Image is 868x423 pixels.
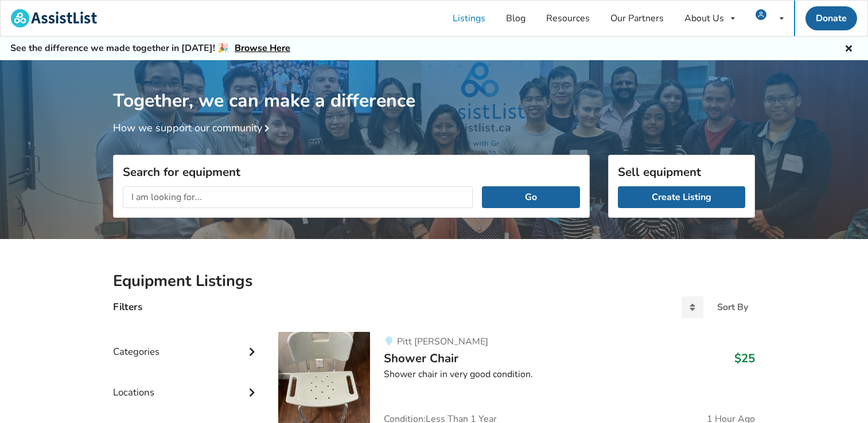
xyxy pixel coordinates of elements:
[113,323,260,363] div: Categories
[397,335,488,348] span: Pitt [PERSON_NAME]
[536,1,600,36] a: Resources
[10,42,290,54] h5: See the difference we made together in [DATE]! 🎉
[384,350,458,366] span: Shower Chair
[684,14,724,23] div: About Us
[113,363,260,404] div: Locations
[113,271,755,291] h2: Equipment Listings
[496,1,536,36] a: Blog
[717,303,748,312] div: Sort By
[123,186,473,208] input: I am looking for...
[442,1,496,36] a: Listings
[756,9,766,20] img: user icon
[618,186,745,208] a: Create Listing
[11,9,97,28] img: assistlist-logo
[805,6,857,30] a: Donate
[482,186,580,208] button: Go
[113,60,755,112] h1: Together, we can make a difference
[113,121,274,135] a: How we support our community
[618,164,745,179] h3: Sell equipment
[600,1,674,36] a: Our Partners
[235,42,290,54] a: Browse Here
[123,164,580,179] h3: Search for equipment
[113,300,142,314] h4: Filters
[384,368,755,381] div: Shower chair in very good condition.
[734,351,755,366] h3: $25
